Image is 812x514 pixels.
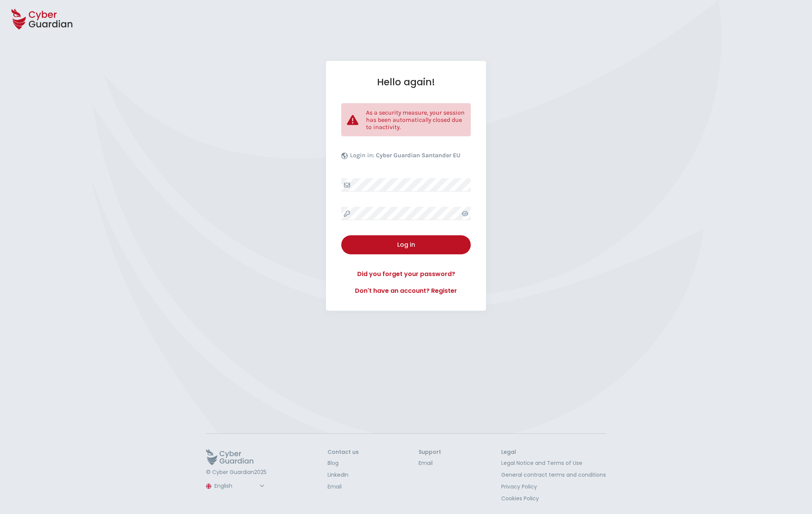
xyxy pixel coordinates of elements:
[341,76,471,88] h1: Hello again!
[206,484,211,489] img: region-logo
[328,449,359,456] h3: Contact us
[350,152,460,163] p: Login in:
[328,471,359,479] a: LinkedIn
[501,459,606,467] a: Legal Notice and Terms of Use
[419,459,441,467] a: Email
[347,240,465,249] div: Log in
[366,109,465,131] p: As a security measure, your session has been automatically closed due to inactivity.
[328,483,359,491] a: Email
[376,152,460,159] b: Cyber Guardian Santander EU
[341,235,471,254] button: Log in
[501,483,606,491] a: Privacy Policy
[501,449,606,456] h3: Legal
[206,469,267,476] p: © Cyber Guardian 2025
[341,270,471,279] a: Did you forget your password?
[328,459,359,467] a: Blog
[419,449,441,456] h3: Support
[501,471,606,479] a: General contract terms and conditions
[341,286,471,295] a: Don't have an account? Register
[501,495,606,503] a: Cookies Policy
